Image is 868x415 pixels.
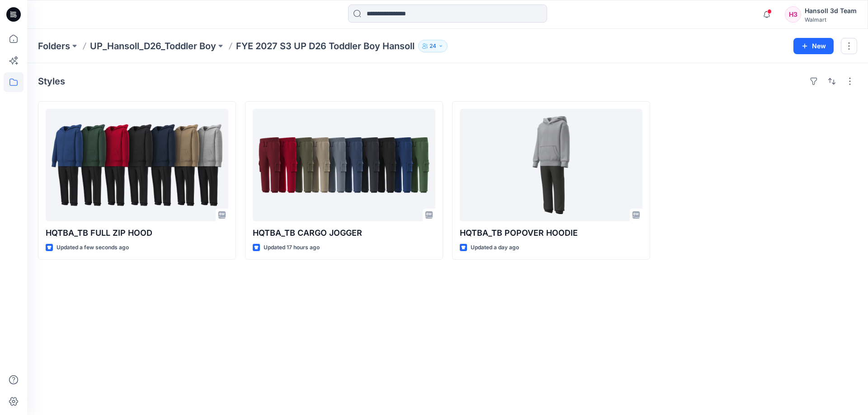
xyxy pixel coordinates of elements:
[805,16,857,23] div: Walmart
[460,227,642,239] p: HQTBA_TB POPOVER HOODIE
[460,109,642,221] a: HQTBA_TB POPOVER HOODIE
[38,76,65,87] h4: Styles
[253,109,435,221] a: HQTBA_TB CARGO JOGGER
[785,6,801,23] div: H3
[46,227,228,239] p: HQTBA_TB FULL ZIP HOOD
[57,243,129,252] p: Updated a few seconds ago
[418,40,448,52] button: 24
[471,243,519,252] p: Updated a day ago
[46,109,228,221] a: HQTBA_TB FULL ZIP HOOD
[253,227,435,239] p: HQTBA_TB CARGO JOGGER
[429,41,436,51] p: 24
[236,40,415,52] p: FYE 2027 S3 UP D26 Toddler Boy Hansoll
[805,5,857,16] div: Hansoll 3d Team
[38,40,70,52] a: Folders
[793,38,834,54] button: New
[90,40,216,52] a: UP_Hansoll_D26_Toddler Boy
[264,243,320,252] p: Updated 17 hours ago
